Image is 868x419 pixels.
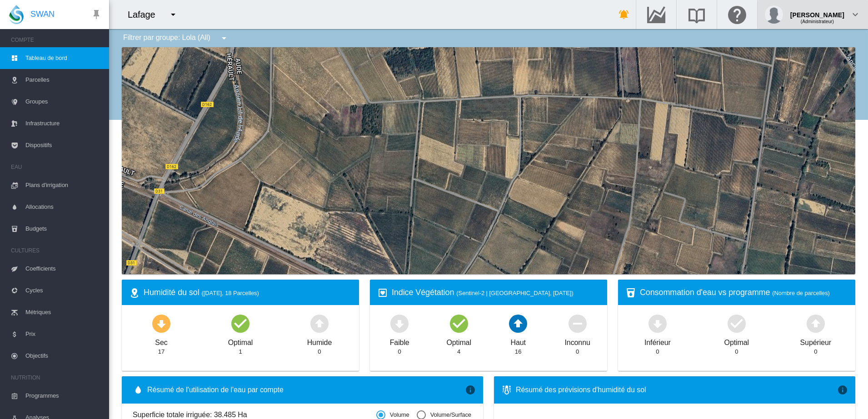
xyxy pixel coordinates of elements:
md-icon: icon-cup-water [625,287,636,298]
span: ([DATE], 18 Parcelles) [202,290,259,296]
img: SWAN-Landscape-Logo-Colour-drop.png [9,5,24,24]
span: (Administrateur) [801,19,834,24]
span: Résumé de l'utilisation de l'eau par compte [147,385,465,395]
div: 0 [576,348,579,356]
md-icon: icon-checkbox-marked-circle [229,312,251,334]
md-icon: icon-arrow-down-bold-circle [647,312,668,334]
span: Métriques [25,301,102,323]
md-icon: icon-pin [91,9,102,20]
span: (Nombre de parcelles) [772,290,830,296]
md-icon: icon-information [465,384,476,395]
span: Programmes [25,385,102,407]
md-icon: icon-arrow-up-bold-circle [805,312,827,334]
span: Tableau de bord [25,47,102,69]
md-icon: icon-checkbox-marked-circle [726,312,748,334]
div: Humide [307,334,332,348]
img: profile.jpg [765,5,783,24]
div: Sec [155,334,167,348]
md-icon: icon-minus-circle [567,312,589,334]
button: icon-bell-ring [615,5,633,24]
md-icon: Accéder au Data Hub [645,9,667,20]
div: 1 [239,348,242,356]
span: CULTURES [11,243,102,258]
md-icon: icon-bell-ring [619,9,629,20]
span: Coefficients [25,258,102,280]
div: Haut [510,334,525,348]
md-icon: icon-map-marker-radius [129,287,140,298]
div: 0 [814,348,817,356]
div: 0 [318,348,321,356]
md-icon: icon-information [837,384,848,395]
div: Consommation d'eau vs programme [640,287,848,298]
span: NUTRITION [11,370,102,385]
span: Allocations [25,196,102,218]
div: Filtrer par groupe: Lola (All) [116,29,236,47]
span: COMPTE [11,33,102,47]
div: 0 [398,348,401,356]
span: Plans d'irrigation [25,174,102,196]
md-icon: icon-chevron-down [850,9,861,20]
md-icon: icon-arrow-up-bold-circle [507,312,529,334]
md-icon: icon-arrow-up-bold-circle [309,312,330,334]
div: Inférieur [644,334,671,348]
button: icon-menu-down [164,5,182,24]
md-icon: icon-checkbox-marked-circle [448,312,470,334]
md-icon: Cliquez ici pour obtenir de l'aide [726,9,748,20]
span: Parcelles [25,69,102,91]
md-icon: icon-menu-down [168,9,179,20]
div: Lafage [128,8,164,21]
md-icon: icon-menu-down [219,33,229,44]
md-icon: icon-water [133,384,144,395]
div: Supérieur [800,334,831,348]
div: 17 [158,348,165,356]
button: icon-menu-down [215,29,233,47]
div: Humidité du sol [144,287,352,298]
span: Infrastructure [25,113,102,134]
span: Objectifs [25,345,102,367]
md-icon: icon-thermometer-lines [501,384,512,395]
div: Indice Végétation [392,287,600,298]
span: Dispositifs [25,134,102,156]
md-icon: Recherche dans la librairie [686,9,708,20]
div: 16 [515,348,521,356]
span: (Sentinel-2 | [GEOGRAPHIC_DATA], [DATE]) [456,290,573,296]
div: Optimal [228,334,253,348]
span: SWAN [30,9,55,20]
div: Inconnu [565,334,590,348]
div: 0 [656,348,659,356]
div: [PERSON_NAME] [790,7,844,16]
div: Optimal [446,334,471,348]
md-icon: icon-heart-box-outline [377,287,388,298]
md-icon: icon-arrow-down-bold-circle [389,312,410,334]
span: Groupes [25,91,102,113]
div: Résumé des prévisions d'humidité du sol [516,385,837,395]
div: 4 [457,348,460,356]
span: Budgets [25,218,102,240]
div: Optimal [724,334,749,348]
div: Faible [390,334,409,348]
span: Cycles [25,280,102,301]
span: EAU [11,160,102,174]
md-icon: icon-arrow-down-bold-circle [150,312,172,334]
div: 0 [735,348,738,356]
span: Prix [25,323,102,345]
